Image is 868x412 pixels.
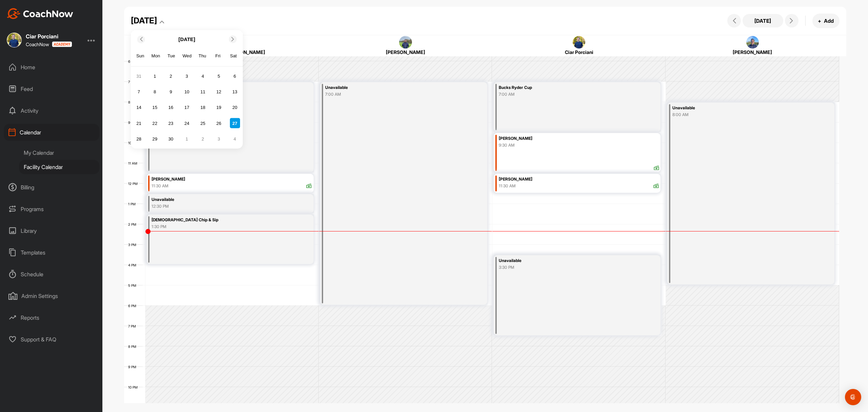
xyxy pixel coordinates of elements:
[124,202,142,206] div: 1 PM
[134,87,144,97] div: Choose Sunday, September 7th, 2025
[499,257,630,265] div: Unavailable
[26,34,72,39] div: Ciar Porciani
[167,52,176,60] div: Tue
[399,36,412,49] img: square_e7f01a7cdd3d5cba7fa3832a10add056.jpg
[124,365,143,369] div: 9 PM
[4,124,99,141] div: Calendar
[499,142,515,148] div: 9:30 AM
[124,283,143,287] div: 5 PM
[198,118,208,128] div: Choose Thursday, September 25th, 2025
[499,135,659,143] div: [PERSON_NAME]
[7,33,22,48] img: square_b4d54992daa58f12b60bc3814c733fd4.jpg
[152,183,169,189] div: 11:30 AM
[178,35,195,43] p: [DATE]
[230,102,240,113] div: Choose Saturday, September 20th, 2025
[124,263,143,267] div: 4 PM
[124,243,143,247] div: 3 PM
[672,104,804,112] div: Unavailable
[134,71,144,81] div: Choose Sunday, August 31st, 2025
[4,266,99,283] div: Schedule
[214,102,224,113] div: Choose Friday, September 19th, 2025
[4,80,99,97] div: Feed
[124,120,143,125] div: 9 AM
[499,183,516,189] div: 11:30 AM
[131,15,157,27] div: [DATE]
[672,112,804,118] div: 8:00 AM
[152,52,160,60] div: Mon
[152,175,312,183] div: [PERSON_NAME]
[4,102,99,119] div: Activity
[166,87,176,97] div: Choose Tuesday, September 9th, 2025
[333,49,478,56] div: [PERSON_NAME]
[134,102,144,113] div: Choose Sunday, September 14th, 2025
[124,222,143,226] div: 2 PM
[182,52,191,60] div: Wed
[182,134,192,144] div: Choose Wednesday, October 1st, 2025
[124,80,143,84] div: 7 AM
[499,264,630,270] div: 3:30 PM
[214,87,224,97] div: Choose Friday, September 12th, 2025
[214,71,224,81] div: Choose Friday, September 5th, 2025
[150,102,160,113] div: Choose Monday, September 15th, 2025
[166,134,176,144] div: Choose Tuesday, September 30th, 2025
[214,52,222,60] div: Fri
[19,146,99,160] div: My Calendar
[4,201,99,218] div: Programs
[214,118,224,128] div: Choose Friday, September 26th, 2025
[499,84,630,92] div: Bucks Ryder Cup
[198,52,207,60] div: Thu
[182,102,192,113] div: Choose Wednesday, September 17th, 2025
[680,49,825,56] div: [PERSON_NAME]
[230,87,240,97] div: Choose Saturday, September 13th, 2025
[134,118,144,128] div: Choose Sunday, September 21st, 2025
[4,222,99,239] div: Library
[182,71,192,81] div: Choose Wednesday, September 3rd, 2025
[124,304,143,308] div: 6 PM
[136,52,145,60] div: Sun
[152,224,282,230] div: 1:30 PM
[499,91,630,97] div: 7:00 AM
[4,309,99,326] div: Reports
[19,160,99,174] div: Facility Calendar
[198,87,208,97] div: Choose Thursday, September 11th, 2025
[124,100,143,104] div: 8 AM
[4,179,99,196] div: Billing
[198,134,208,144] div: Choose Thursday, October 2nd, 2025
[325,91,456,97] div: 7:00 AM
[182,87,192,97] div: Choose Wednesday, September 10th, 2025
[4,287,99,304] div: Admin Settings
[124,161,144,165] div: 11 AM
[166,102,176,113] div: Choose Tuesday, September 16th, 2025
[166,71,176,81] div: Choose Tuesday, September 2nd, 2025
[229,52,238,60] div: Sat
[743,14,783,27] button: [DATE]
[230,71,240,81] div: Choose Saturday, September 6th, 2025
[150,71,160,81] div: Choose Monday, September 1st, 2025
[124,141,145,145] div: 10 AM
[152,203,282,209] div: 12:30 PM
[124,344,143,349] div: 8 PM
[214,134,224,144] div: Choose Friday, October 3rd, 2025
[845,389,861,405] div: Open Intercom Messenger
[4,244,99,261] div: Templates
[4,59,99,76] div: Home
[166,118,176,128] div: Choose Tuesday, September 23rd, 2025
[507,49,652,56] div: Ciar Porciani
[182,118,192,128] div: Choose Wednesday, September 24th, 2025
[152,196,282,204] div: Unavailable
[198,71,208,81] div: Choose Thursday, September 4th, 2025
[198,102,208,113] div: Choose Thursday, September 18th, 2025
[150,134,160,144] div: Choose Monday, September 29th, 2025
[124,182,144,186] div: 12 PM
[573,36,586,49] img: square_b4d54992daa58f12b60bc3814c733fd4.jpg
[746,36,759,49] img: square_909ed3242d261a915dd01046af216775.jpg
[52,41,72,47] img: CoachNow acadmey
[812,14,840,28] button: +Add
[124,59,143,63] div: 6 AM
[124,385,144,389] div: 10 PM
[7,8,73,19] img: CoachNow
[325,84,456,92] div: Unavailable
[4,331,99,348] div: Support & FAQ
[230,134,240,144] div: Choose Saturday, October 4th, 2025
[150,118,160,128] div: Choose Monday, September 22nd, 2025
